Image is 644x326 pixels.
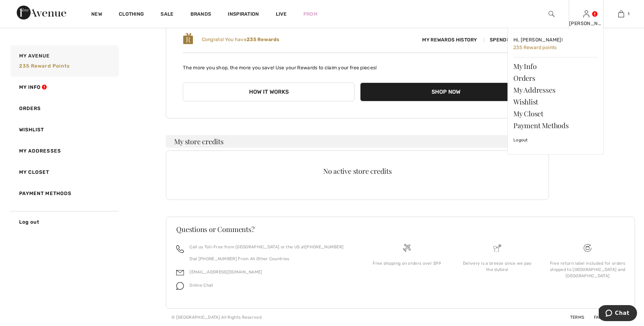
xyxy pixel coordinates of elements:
[583,10,589,18] img: My Info
[183,59,532,71] p: The more you shop, the more you save! Use your Rewards to claim your free pieces!
[247,37,279,42] b: 235 Rewards
[9,162,119,183] a: My Closet
[9,140,119,162] a: My Addresses
[513,45,557,51] span: 235 Reward points
[599,305,637,323] iframe: Opens a widget where you can chat to one of our agents
[367,260,447,266] div: Free shipping on orders over $99
[91,11,102,18] a: New
[458,260,537,273] div: Delivery is a breeze since we pay the duties!
[189,256,343,262] p: Dial [PHONE_NUMBER] From All Other Countries
[562,315,584,320] a: Terms
[548,260,627,279] div: Free return label included for orders shipped to [GEOGRAPHIC_DATA] and [GEOGRAPHIC_DATA]
[513,119,598,131] a: Payment Methods
[191,11,211,18] a: Brands
[183,32,193,45] img: loyalty_logo_r.svg
[183,83,355,101] button: How it works
[183,168,532,174] div: No active store credits
[513,131,598,149] a: Logout
[228,11,259,18] span: Inspiration
[618,10,624,18] img: My Bag
[9,183,119,204] a: Payment Methods
[119,11,144,18] a: Clothing
[17,6,66,20] img: 1ère Avenue
[417,36,482,44] span: My Rewards History
[189,283,213,288] span: Online Chat
[161,11,173,18] a: Sale
[176,282,184,290] img: chat
[513,96,598,108] a: Wishlist
[202,37,280,42] span: Congrats! You have
[484,37,532,43] span: Spending Guide
[569,20,603,27] div: [PERSON_NAME]
[9,211,119,233] a: Log out
[583,10,589,17] a: Sign In
[9,98,119,119] a: Orders
[166,135,549,148] h3: My store credits
[584,244,591,252] img: Free shipping on orders over $99
[513,72,598,84] a: Orders
[303,10,317,18] a: Prom
[549,10,554,18] img: search the website
[176,269,184,277] img: email
[513,37,562,43] span: Hi, [PERSON_NAME]!
[494,244,501,252] img: Delivery is a breeze since we pay the duties!
[403,244,411,252] img: Free shipping on orders over $99
[171,314,262,320] div: © [GEOGRAPHIC_DATA] All Rights Reserved
[628,11,629,17] span: 1
[189,270,262,274] a: [EMAIL_ADDRESS][DOMAIN_NAME]
[19,63,70,69] span: 235 Reward points
[360,83,532,101] button: Shop Now
[176,226,624,233] h3: Questions or Comments?
[513,84,598,96] a: My Addresses
[276,10,287,18] a: Live
[585,315,602,320] a: FAQ
[604,10,638,18] a: 1
[305,244,343,249] a: [PHONE_NUMBER]
[19,52,50,60] span: My Avenue
[513,60,598,72] a: My Info
[9,119,119,140] a: Wishlist
[176,245,184,253] img: call
[189,244,343,250] p: Call us Toll-Free from [GEOGRAPHIC_DATA] or the US at
[9,77,119,98] a: My Info
[513,108,598,119] a: My Closet
[513,34,598,54] a: Hi, [PERSON_NAME]! 235 Reward points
